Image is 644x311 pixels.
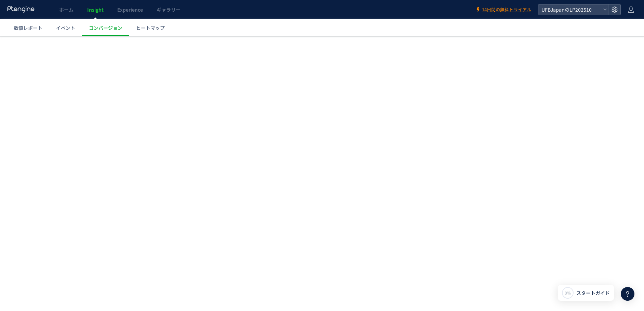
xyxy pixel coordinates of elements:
[576,289,610,297] span: スタートガイド
[475,7,531,13] a: 14日間の無料トライアル
[482,7,531,13] span: 14日間の無料トライアル
[59,6,73,13] span: ホーム
[539,4,600,15] span: UFBJapanのLP202510
[565,290,571,296] span: 0%
[87,6,104,13] span: Insight
[136,24,165,31] span: ヒートマップ
[117,6,143,13] span: Experience
[157,6,180,13] span: ギャラリー
[14,24,42,31] span: 数値レポート
[56,24,75,31] span: イベント
[89,24,122,31] span: コンバージョン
